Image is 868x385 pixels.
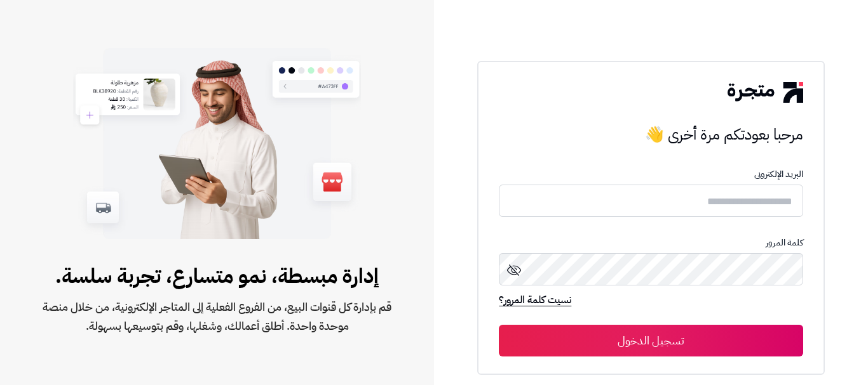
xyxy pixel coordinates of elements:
[41,297,393,336] span: قم بإدارة كل قنوات البيع، من الفروع الفعلية إلى المتاجر الإلكترونية، من خلال منصة موحدة واحدة. أط...
[499,122,803,147] h3: مرحبا بعودتكم مرة أخرى 👋
[499,325,803,356] button: تسجيل الدخول
[499,238,803,248] p: كلمة المرور
[728,82,803,102] img: logo-2.png
[499,169,803,179] p: البريد الإلكترونى
[499,292,571,310] a: نسيت كلمة المرور؟
[41,261,393,291] span: إدارة مبسطة، نمو متسارع، تجربة سلسة.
